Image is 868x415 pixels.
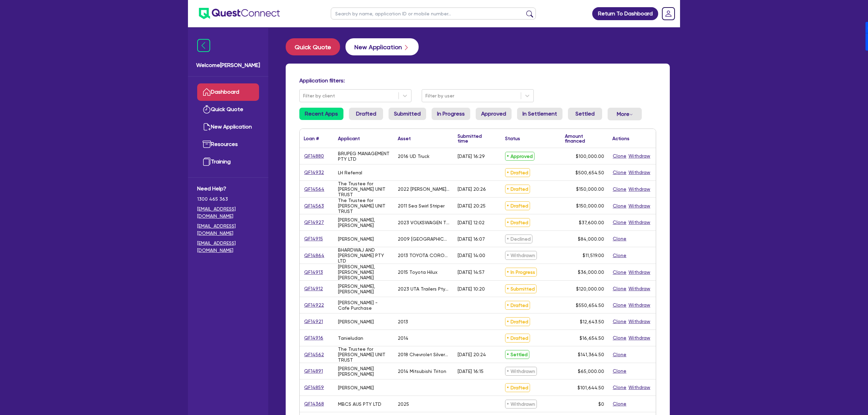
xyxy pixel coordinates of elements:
button: Withdraw [628,334,651,342]
button: Clone [612,367,627,375]
span: Drafted [505,201,530,210]
span: Withdrawn [505,400,537,409]
span: Declined [505,235,532,243]
div: Actions [612,136,629,141]
span: Approved [505,152,534,161]
span: Settled [505,350,529,359]
div: Loan # [304,136,319,141]
button: Withdraw [628,384,651,391]
button: Clone [612,384,627,391]
button: Clone [612,202,627,210]
span: $11,519.00 [583,253,604,258]
span: $150,000.00 [576,186,604,192]
button: Withdraw [628,301,651,309]
button: Clone [612,252,627,259]
span: Drafted [505,383,530,392]
button: Clone [612,268,627,276]
button: Clone [612,285,627,293]
a: Dashboard [197,83,259,101]
a: QF14880 [304,152,324,160]
span: 1300 465 363 [197,196,259,203]
a: New Application [197,118,259,136]
div: [DATE] 14:00 [458,253,485,258]
span: Withdrawn [505,251,537,260]
div: 2011 Sea Swirl Striper [398,203,445,209]
button: Withdraw [628,152,651,160]
div: [DATE] 20:24 [458,352,486,357]
div: 2016 UD Truck [398,153,430,159]
a: QF14562 [304,351,324,359]
div: Asset [398,136,411,141]
div: 2022 [PERSON_NAME] R44 RAVEN [398,186,449,192]
div: Submitted time [458,134,491,143]
a: QF14912 [304,285,323,293]
div: [DATE] 14:57 [458,269,485,275]
button: Withdraw [628,218,651,226]
div: BHARDWAJ AND [PERSON_NAME] PTY LTD [338,247,390,264]
button: Clone [612,169,627,176]
a: Approved [476,108,512,120]
img: new-application [203,123,211,131]
div: [DATE] 12:02 [458,220,485,225]
div: [PERSON_NAME] [338,236,374,242]
button: Withdraw [628,185,651,193]
button: Clone [612,301,627,309]
div: 2023 VOLKSWAGEN TIGUAN [398,220,449,225]
a: Training [197,153,259,171]
span: $37,600.00 [579,220,604,225]
span: Drafted [505,218,530,227]
span: $0 [598,401,604,407]
div: [DATE] 20:25 [458,203,486,209]
a: [EMAIL_ADDRESS][DOMAIN_NAME] [197,240,259,254]
a: [EMAIL_ADDRESS][DOMAIN_NAME] [197,223,259,237]
a: Submitted [389,108,426,120]
div: [DATE] 20:26 [458,186,486,192]
button: Withdraw [628,318,651,325]
img: icon-menu-close [197,39,210,52]
div: [PERSON_NAME] - Cafe Purchase [338,300,390,311]
button: Clone [612,185,627,193]
span: $16,654.50 [580,335,604,341]
div: [PERSON_NAME], [PERSON_NAME] [338,217,390,228]
a: Settled [568,108,602,120]
div: 2009 [GEOGRAPHIC_DATA] 2009 Kenworth 402 Tipper [398,236,449,242]
span: $101,644.50 [578,385,604,390]
button: New Application [345,38,419,55]
a: Quick Quote [197,101,259,118]
span: $36,000.00 [578,269,604,275]
img: quick-quote [203,105,211,113]
div: 2014 Mitsubishi Triton [398,369,446,374]
a: Drafted [349,108,383,120]
button: Clone [612,218,627,226]
img: resources [203,140,211,148]
a: QF14932 [304,169,324,176]
div: 2013 [398,319,408,324]
span: Drafted [505,301,530,310]
div: Amount financed [565,134,604,143]
a: QF14921 [304,318,323,325]
span: Drafted [505,185,530,193]
div: [PERSON_NAME], [PERSON_NAME] [PERSON_NAME] [338,264,390,280]
button: Withdraw [628,268,651,276]
span: $65,000.00 [578,369,604,374]
a: QF14864 [304,252,325,259]
span: $120,000.00 [576,286,604,292]
a: QF14368 [304,400,324,408]
div: 2023 UTA Trailers Pty Ltd [PERSON_NAME] Float Trailer [398,286,449,292]
a: QF14564 [304,185,325,193]
span: Submitted [505,284,537,293]
h4: Application filters: [299,77,656,84]
a: Recent Apps [299,108,343,120]
span: $12,643.50 [580,319,604,324]
button: Withdraw [628,285,651,293]
button: Clone [612,351,627,359]
div: 2014 [398,335,408,341]
div: [PERSON_NAME], [PERSON_NAME] [338,283,390,294]
div: Applicant [338,136,360,141]
div: BRUPEG MANAGEMENT PTY LTD [338,151,390,162]
span: Drafted [505,317,530,326]
div: Tanieludan [338,335,363,341]
span: $550,654.50 [576,303,604,308]
span: $141,364.50 [578,352,604,357]
a: QF14563 [304,202,324,210]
